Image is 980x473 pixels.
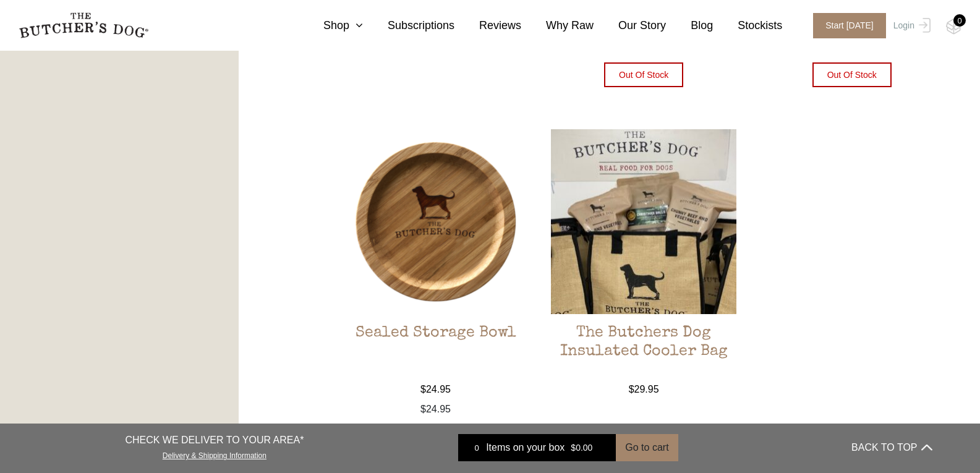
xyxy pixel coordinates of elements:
a: Why Raw [521,17,594,34]
div: 0 [953,14,966,27]
img: Sealed Storage Bowl [343,129,529,315]
a: Our Story [594,17,666,34]
bdi: 29.95 [629,384,659,394]
a: Login [890,13,931,38]
button: Go to cart [616,434,678,461]
h2: The Butchers Dog Insulated Cooler Bag [551,324,736,382]
span: Start [DATE] [813,13,886,38]
a: Subscriptions [363,17,454,34]
span: $ [420,384,426,394]
bdi: 0.00 [571,443,592,453]
a: The Butchers Dog Insulated Cooler BagThe Butchers Dog Insulated Cooler Bag $29.95 [551,129,736,398]
a: 0 Items on your box $0.00 [458,434,616,461]
span: 24.95 [420,404,451,414]
span: $ [629,384,634,394]
a: Start [DATE] [801,13,890,38]
button: BACK TO TOP [851,433,932,462]
h2: Sealed Storage Bowl [343,324,529,382]
button: Out of stock [812,62,892,87]
p: CHECK WE DELIVER TO YOUR AREA* [125,433,304,448]
a: Stockists [713,17,782,34]
img: TBD_Cart-Empty.png [946,19,961,35]
span: $ [571,443,576,453]
a: Shop [299,17,363,34]
span: $ [420,404,426,414]
a: Blog [666,17,713,34]
bdi: 24.95 [420,384,451,394]
a: Reviews [454,17,521,34]
button: Out of stock [604,62,683,87]
div: 0 [467,441,486,454]
a: Sealed Storage BowlSealed Storage Bowl $24.95 [343,129,529,398]
a: Delivery & Shipping Information [163,448,266,460]
img: The Butchers Dog Insulated Cooler Bag [551,129,736,315]
span: Items on your box [486,440,565,455]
